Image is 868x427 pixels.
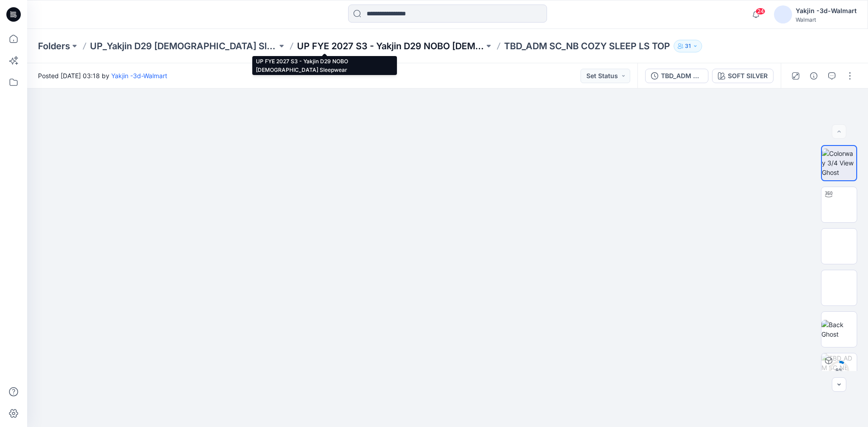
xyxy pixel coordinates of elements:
[828,367,850,375] div: 8 %
[685,41,691,51] p: 31
[796,5,857,16] div: Yakjin -3d-Walmart
[774,5,792,23] img: avatar
[712,69,774,83] button: SOFT SILVER
[90,40,277,52] a: UP_Yakjin D29 [DEMOGRAPHIC_DATA] Sleep
[796,16,857,23] div: Walmart
[728,71,768,81] div: SOFT SILVER
[807,69,821,83] button: Details
[674,40,702,52] button: 31
[661,71,703,81] div: TBD_ADM SC_NB COZY SLEEP LS TOP
[38,71,167,80] span: Posted [DATE] 03:18 by
[822,149,856,177] img: Colorway 3/4 View Ghost
[821,353,857,389] img: TBD_ADM SC_NB COZY SLEEP LS TOP SOFT SILVER
[821,320,857,339] img: Back Ghost
[111,72,167,80] a: Yakjin -3d-Walmart
[38,40,70,52] a: Folders
[755,8,765,15] span: 24
[645,69,708,83] button: TBD_ADM SC_NB COZY SLEEP LS TOP
[504,40,670,52] p: TBD_ADM SC_NB COZY SLEEP LS TOP
[297,40,484,52] a: UP FYE 2027 S3 - Yakjin D29 NOBO [DEMOGRAPHIC_DATA] Sleepwear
